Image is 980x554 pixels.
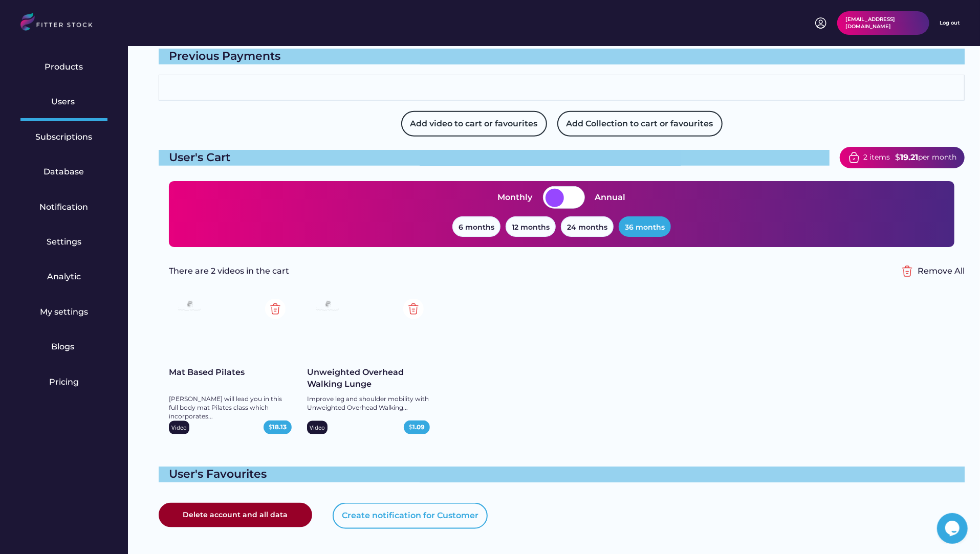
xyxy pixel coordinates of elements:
div: per month [918,152,956,163]
button: 24 months [561,216,614,237]
div: There are 2 videos in the cart [169,265,897,277]
div: $ [895,152,900,163]
div: Improve leg and shoulder mobility with Unweighted Overhead Walking... [307,395,430,412]
img: Frame%2079%20%281%29.svg [174,298,205,315]
button: Create notification for Customer [333,503,488,528]
div: Subscriptions [36,131,93,143]
div: Products [45,61,83,73]
div: User's Favourites [159,467,965,482]
div: Database [44,166,84,178]
button: Add Collection to cart or favourites [557,111,723,137]
button: Delete account and all data [159,503,312,527]
div: 2 items [863,152,890,163]
div: Video [310,424,325,431]
button: 12 months [506,216,556,237]
div: [EMAIL_ADDRESS][DOMAIN_NAME] [845,16,921,30]
div: $ [269,423,287,432]
button: 36 months [619,216,671,237]
iframe: chat widget [937,513,970,544]
div: Users [51,96,77,107]
strong: 19.21 [900,152,918,162]
img: Group%201000002354.svg [265,299,286,319]
img: Group%201000002354.svg [403,299,424,319]
div: Analytic [47,271,81,282]
div: User's Cart [159,150,830,166]
div: Pricing [49,376,79,388]
button: 6 months [452,216,500,237]
div: Remove All [918,265,965,277]
div: Log out [940,19,960,27]
div: My settings [40,306,88,318]
div: Video [171,424,187,431]
strong: 18.13 [272,423,287,431]
img: bag-tick-2.svg [848,151,860,164]
div: Monthly [498,192,533,203]
img: Group%201000002356%20%282%29.svg [897,261,918,281]
img: LOGO.svg [20,13,101,34]
img: Frame%2079%20%281%29.svg [312,298,343,315]
div: [PERSON_NAME] will lead you in this full body mat Pilates class which incorporates... [169,395,292,420]
div: Settings [47,236,81,248]
div: Blogs [51,341,77,352]
div: Previous Payments [159,49,965,64]
img: profile-circle.svg [815,17,827,29]
strong: 1.09 [412,423,425,431]
div: Unweighted Overhead Walking Lunge [307,367,430,390]
div: Notification [40,202,89,213]
div: $ [409,423,425,432]
button: Add video to cart or favourites [401,111,547,137]
div: Mat Based Pilates [169,367,292,378]
div: Annual [595,192,626,203]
